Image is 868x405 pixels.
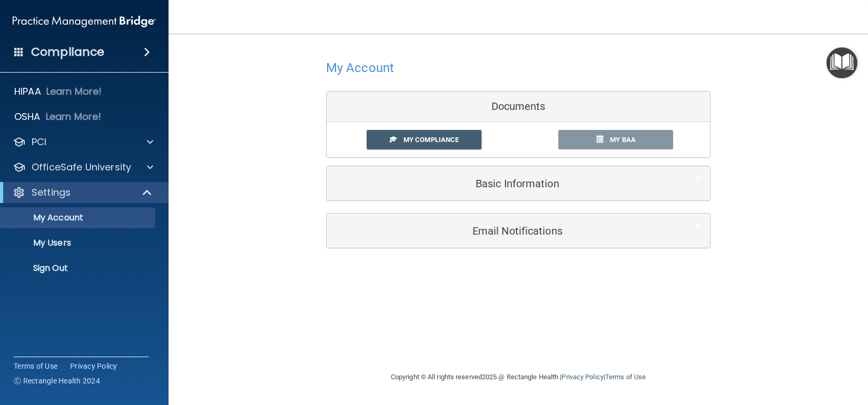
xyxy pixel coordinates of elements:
[70,361,117,371] a: Privacy Policy
[13,186,153,199] a: Settings
[334,171,702,195] a: Basic Information
[46,85,102,98] p: Learn More!
[826,47,857,78] button: Open Resource Center
[13,136,153,148] a: PCI
[561,373,603,381] a: Privacy Policy
[46,110,102,123] p: Learn More!
[13,161,153,174] a: OfficeSafe University
[7,263,151,274] p: Sign Out
[14,376,100,386] span: Ⓒ Rectangle Health 2024
[32,161,131,174] p: OfficeSafe University
[14,361,57,371] a: Terms of Use
[815,332,855,372] iframe: Drift Widget Chat Controller
[610,136,636,144] span: My BAA
[7,212,151,223] p: My Account
[31,45,104,59] h4: Compliance
[14,110,41,123] p: OSHA
[327,92,710,122] div: Documents
[32,186,71,199] p: Settings
[14,85,41,98] p: HIPAA
[326,360,711,394] div: Copyright © All rights reserved 2025 @ Rectangle Health | |
[334,225,670,237] h5: Email Notifications
[326,61,394,75] h4: My Account
[7,238,151,248] p: My Users
[403,136,459,144] span: My Compliance
[13,11,156,32] img: PMB logo
[605,373,646,381] a: Terms of Use
[334,178,670,189] h5: Basic Information
[32,136,46,148] p: PCI
[334,219,702,242] a: Email Notifications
